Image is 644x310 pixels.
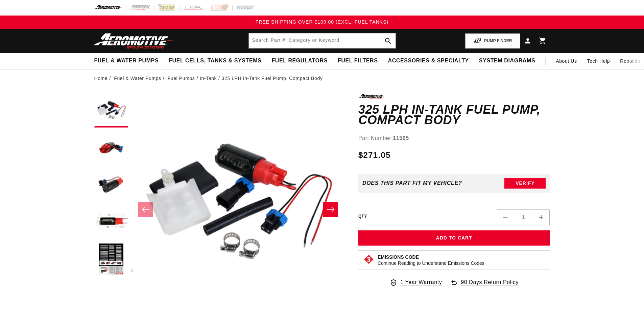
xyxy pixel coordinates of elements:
button: Verify [504,178,546,189]
button: Load image 3 in gallery view [94,168,128,202]
span: Tech Help [587,57,610,65]
span: Fuel & Water Pumps [94,57,159,64]
input: Search by Part Number, Category or Keyword [249,33,396,48]
summary: Fuel & Water Pumps [89,53,164,69]
span: Fuel Regulators [271,57,327,64]
button: Load image 5 in gallery view [94,242,128,276]
span: About Us [556,58,577,64]
button: Emissions CodeContinue Reading to Understand Emissions Codes [378,254,484,266]
label: QTY [358,214,367,219]
a: Fuel & Water Pumps [114,75,161,82]
summary: Fuel Filters [333,53,383,69]
span: 1 Year Warranty [400,278,442,287]
summary: Fuel Cells, Tanks & Systems [164,53,266,69]
button: PUMP FINDER [465,33,520,49]
a: Home [94,75,108,82]
span: FREE SHIPPING OVER $109.00 (EXCL. FUEL TANKS) [256,19,388,25]
a: Fuel Pumps [168,75,195,82]
h1: 325 LPH In-Tank Fuel Pump, Compact Body [358,104,550,125]
span: System Diagrams [479,57,535,64]
img: Emissions code [363,254,374,265]
strong: 11565 [393,135,409,141]
button: search button [381,33,396,48]
li: 325 LPH In-Tank Fuel Pump, Compact Body [222,75,323,82]
span: $271.05 [358,149,391,161]
a: 90 Days Return Policy [450,278,519,293]
button: Load image 4 in gallery view [94,205,128,239]
p: Continue Reading to Understand Emissions Codes [378,260,484,266]
span: Fuel Filters [338,57,378,64]
summary: Fuel Regulators [266,53,332,69]
summary: Accessories & Specialty [383,53,474,69]
div: Part Number: [358,134,550,143]
button: Slide right [323,202,338,217]
strong: Emissions Code [378,254,419,260]
img: Aeromotive [92,33,176,49]
a: 1 Year Warranty [389,278,442,287]
span: 90 Days Return Policy [461,278,519,293]
button: Load image 1 in gallery view [94,94,128,128]
span: Rebuilds [620,57,640,65]
button: Add to Cart [358,230,550,246]
summary: Tech Help [582,53,615,69]
span: Fuel Cells, Tanks & Systems [169,57,261,64]
button: Load image 2 in gallery view [94,131,128,165]
li: In-Tank [200,75,222,82]
div: Does This part fit My vehicle? [362,180,462,186]
a: About Us [551,53,582,69]
summary: System Diagrams [474,53,540,69]
button: Slide left [138,202,153,217]
nav: breadcrumbs [94,75,550,82]
span: Accessories & Specialty [388,57,469,64]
